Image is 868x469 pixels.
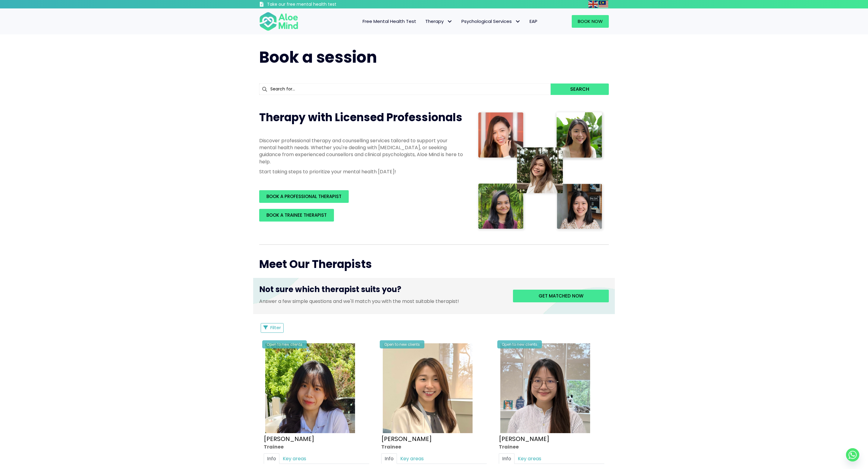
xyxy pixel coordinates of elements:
[588,1,598,8] img: en
[425,18,452,24] span: Therapy
[588,1,599,8] a: English
[476,110,605,232] img: Therapist collage
[279,453,310,464] a: Key areas
[578,18,603,24] span: Book Now
[261,323,284,333] button: Filter Listings
[363,18,416,24] span: Free Mental Health Test
[421,15,457,28] a: TherapyTherapy: submenu
[514,453,545,464] a: Key areas
[599,1,608,8] img: ms
[530,18,537,24] span: EAP
[397,453,427,464] a: Key areas
[846,448,859,461] a: Whatsapp
[358,15,421,28] a: Free Mental Health Test
[259,46,377,68] span: Book a session
[457,15,525,28] a: Psychological ServicesPsychological Services: submenu
[539,293,583,299] span: Get matched now
[497,340,542,348] div: Open to new clients
[264,443,369,450] div: Trainee
[259,168,464,175] p: Start taking steps to prioritize your mental health [DATE]!
[513,290,609,302] a: Get matched now
[461,18,520,24] span: Psychological Services
[270,324,281,331] span: Filter
[380,340,424,348] div: Open to new clients
[259,190,349,203] a: BOOK A PROFESSIONAL THERAPIST
[259,110,462,125] span: Therapy with Licensed Professionals
[259,2,369,8] a: Take our free mental health test
[267,2,369,8] h3: Take our free mental health test
[599,1,609,8] a: Malay
[525,15,542,28] a: EAP
[264,453,279,464] a: Info
[513,17,522,26] span: Psychological Services: submenu
[259,209,334,222] a: BOOK A TRAINEE THERAPIST
[383,343,473,433] img: IMG_1660 – Tracy Kwah
[306,15,542,28] nav: Menu
[551,83,609,95] button: Search
[259,83,551,95] input: Search for...
[445,17,454,26] span: Therapy: submenu
[259,257,372,272] span: Meet Our Therapists
[499,434,549,443] a: [PERSON_NAME]
[499,453,514,464] a: Info
[572,15,609,28] a: Book Now
[266,193,341,200] span: BOOK A PROFESSIONAL THERAPIST
[381,443,487,450] div: Trainee
[259,298,504,305] p: Answer a few simple questions and we'll match you with the most suitable therapist!
[259,137,464,165] p: Discover professional therapy and counselling services tailored to support your mental health nee...
[381,434,432,443] a: [PERSON_NAME]
[266,212,327,218] span: BOOK A TRAINEE THERAPIST
[499,443,604,450] div: Trainee
[265,343,355,433] img: Aloe Mind Profile Pic – Christie Yong Kar Xin
[259,284,504,298] h3: Not sure which therapist suits you?
[262,340,307,348] div: Open to new clients
[264,434,314,443] a: [PERSON_NAME]
[500,343,590,433] img: IMG_3049 – Joanne Lee
[381,453,397,464] a: Info
[259,11,298,31] img: Aloe mind Logo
